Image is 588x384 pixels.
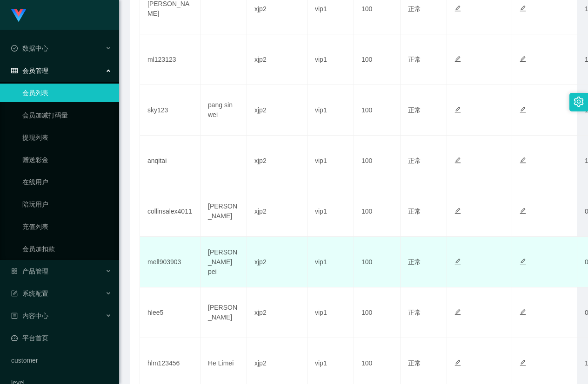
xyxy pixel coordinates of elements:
[11,45,48,52] span: 数据中心
[307,85,354,136] td: vip1
[354,85,401,136] td: 100
[22,173,112,191] a: 在线用户
[520,258,526,265] i: 图标: edit
[408,309,421,316] span: 正常
[247,34,307,85] td: xjp2
[408,56,421,63] span: 正常
[454,106,461,113] i: 图标: edit
[22,106,112,124] a: 会员加减打码量
[22,150,112,169] a: 赠送彩金
[408,258,421,266] span: 正常
[454,56,461,62] i: 图标: edit
[247,237,307,287] td: xjp2
[11,67,18,74] i: 图标: table
[22,240,112,258] a: 会员加扣款
[454,258,461,265] i: 图标: edit
[200,186,247,237] td: [PERSON_NAME]
[454,5,461,12] i: 图标: edit
[454,208,461,214] i: 图标: edit
[247,136,307,186] td: xjp2
[354,287,401,338] td: 100
[11,9,26,22] img: logo.9652507e.png
[520,56,526,62] i: 图标: edit
[520,157,526,163] i: 图标: edit
[200,85,247,136] td: pang sin wei
[520,5,526,12] i: 图标: edit
[11,312,18,319] i: 图标: profile
[408,208,421,215] span: 正常
[11,45,18,52] i: 图标: check-circle-o
[408,5,421,13] span: 正常
[22,217,112,236] a: 充值列表
[11,290,18,297] i: 图标: form
[354,34,401,85] td: 100
[11,267,48,275] span: 产品管理
[454,157,461,163] i: 图标: edit
[307,287,354,338] td: vip1
[247,85,307,136] td: xjp2
[307,237,354,287] td: vip1
[574,97,584,107] i: 图标: setting
[200,287,247,338] td: [PERSON_NAME]
[140,237,200,287] td: mell903903
[307,34,354,85] td: vip1
[11,329,112,347] a: 图标: dashboard平台首页
[247,186,307,237] td: xjp2
[520,208,526,214] i: 图标: edit
[307,186,354,237] td: vip1
[454,359,461,366] i: 图标: edit
[354,237,401,287] td: 100
[140,287,200,338] td: hlee5
[520,359,526,366] i: 图标: edit
[11,67,48,74] span: 会员管理
[307,136,354,186] td: vip1
[22,128,112,147] a: 提现列表
[11,290,48,297] span: 系统配置
[454,309,461,315] i: 图标: edit
[247,287,307,338] td: xjp2
[140,85,200,136] td: sky123
[11,268,18,274] i: 图标: appstore-o
[520,106,526,113] i: 图标: edit
[200,237,247,287] td: [PERSON_NAME] pei
[408,157,421,164] span: 正常
[520,309,526,315] i: 图标: edit
[140,136,200,186] td: anqitai
[354,186,401,237] td: 100
[408,106,421,114] span: 正常
[408,359,421,367] span: 正常
[11,351,112,370] a: customer
[140,34,200,85] td: ml123123
[354,136,401,186] td: 100
[22,84,112,102] a: 会员列表
[11,312,48,319] span: 内容中心
[140,186,200,237] td: collinsalex4011
[22,195,112,214] a: 陪玩用户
